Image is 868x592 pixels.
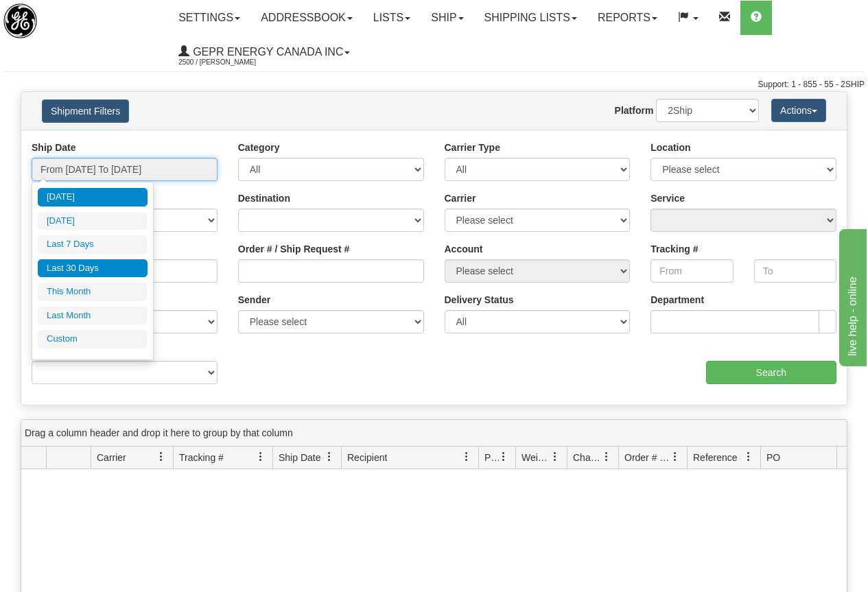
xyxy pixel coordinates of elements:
a: Tracking # filter column settings [249,445,272,469]
span: Tracking # [179,451,224,464]
a: Order # / Ship Request # filter column settings [664,445,687,469]
label: Department [650,293,704,307]
button: Actions [771,99,826,122]
th: Press ctrl + space to group [687,447,760,469]
a: Weight filter column settings [543,445,567,469]
label: Ship Date [32,141,76,154]
span: Order # / Ship Request # [624,451,670,464]
span: GEPR Energy Canada Inc [189,46,343,58]
span: Packages [484,451,499,464]
div: Support: 1 - 855 - 55 - 2SHIP [3,79,865,91]
li: Custom [38,330,148,348]
th: Press ctrl + space to group [515,447,567,469]
a: Packages filter column settings [492,445,515,469]
span: Weight [521,451,550,464]
label: Platform [615,104,654,117]
label: Order # / Ship Request # [238,242,350,256]
li: This Month [38,283,148,301]
span: Ship Date [279,451,320,464]
input: Search [706,361,837,384]
th: Press ctrl + space to group [478,447,515,469]
th: Press ctrl + space to group [91,447,173,469]
th: Press ctrl + space to group [618,447,687,469]
th: Press ctrl + space to group [173,447,272,469]
input: To [754,259,836,283]
a: Settings [168,1,250,35]
span: Recipient [347,451,387,464]
a: Ship [421,1,473,35]
th: Press ctrl + space to group [272,447,341,469]
span: Reference [693,451,738,464]
label: Category [238,141,280,154]
div: grid grouping header [21,420,847,447]
li: [DATE] [38,212,148,230]
a: Carrier filter column settings [150,445,173,469]
a: GEPR Energy Canada Inc 2500 / [PERSON_NAME] [168,35,360,69]
th: Press ctrl + space to group [567,447,618,469]
iframe: chat widget [836,226,867,366]
th: Press ctrl + space to group [341,447,478,469]
label: Carrier Type [445,141,500,154]
span: 2500 / [PERSON_NAME] [178,56,281,69]
span: Charge [573,451,602,464]
a: Shipping lists [474,1,587,35]
label: Account [445,242,483,256]
img: logo2500.jpg [3,3,37,38]
label: Sender [238,293,270,307]
a: Reference filter column settings [737,445,760,469]
span: Carrier [97,451,126,464]
label: Tracking # [650,242,698,256]
th: Press ctrl + space to group [46,447,91,469]
a: PO filter column settings [828,445,852,469]
li: Last 30 Days [38,259,148,278]
a: Addressbook [250,1,363,35]
a: Charge filter column settings [595,445,618,469]
a: Lists [363,1,421,35]
li: Last Month [38,307,148,325]
div: live help - online [10,8,127,25]
label: Service [650,191,685,205]
span: PO [766,451,780,464]
label: Delivery Status [445,293,514,307]
th: Press ctrl + space to group [760,447,852,469]
a: Reports [587,1,668,35]
button: Shipment Filters [42,99,129,123]
input: From [650,259,733,283]
label: Carrier [445,191,476,205]
li: Last 7 Days [38,235,148,254]
a: Recipient filter column settings [455,445,478,469]
label: Destination [238,191,290,205]
a: Ship Date filter column settings [318,445,341,469]
li: [DATE] [38,188,148,206]
label: Location [650,141,690,154]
